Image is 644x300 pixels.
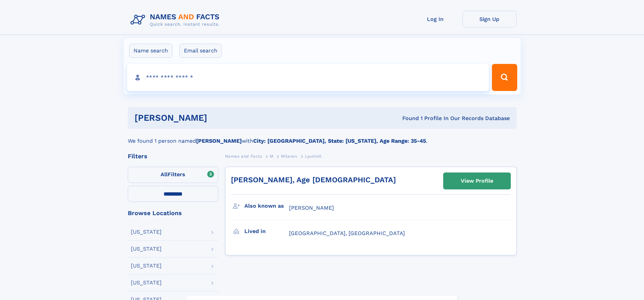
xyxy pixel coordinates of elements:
[281,152,297,160] a: Milanov
[492,64,517,91] button: Search Button
[462,11,517,27] a: Sign Up
[128,153,218,159] div: Filters
[131,229,162,235] div: [US_STATE]
[270,152,273,160] a: M
[131,263,162,269] div: [US_STATE]
[135,114,305,122] h1: [PERSON_NAME]
[289,205,334,211] span: [PERSON_NAME]
[289,230,405,236] span: [GEOGRAPHIC_DATA], [GEOGRAPHIC_DATA]
[161,171,168,178] span: All
[231,176,396,184] a: [PERSON_NAME], Age [DEMOGRAPHIC_DATA]
[244,200,289,212] h3: Also known as
[444,173,510,189] a: View Profile
[128,11,225,29] img: Logo Names and Facts
[461,173,493,189] div: View Profile
[131,280,162,285] div: [US_STATE]
[281,154,297,159] span: Milanov
[180,44,222,58] label: Email search
[244,226,289,237] h3: Lived in
[128,210,218,216] div: Browse Locations
[129,44,172,58] label: Name search
[225,152,262,160] a: Names and Facts
[127,64,489,91] input: search input
[253,138,426,144] b: City: [GEOGRAPHIC_DATA], State: [US_STATE], Age Range: 35-45
[270,154,273,159] span: M
[305,154,321,159] span: Lyudmil
[305,115,510,122] div: Found 1 Profile In Our Records Database
[196,138,242,144] b: [PERSON_NAME]
[128,167,218,183] label: Filters
[128,129,517,145] div: We found 1 person named with .
[131,246,162,252] div: [US_STATE]
[408,11,462,27] a: Log In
